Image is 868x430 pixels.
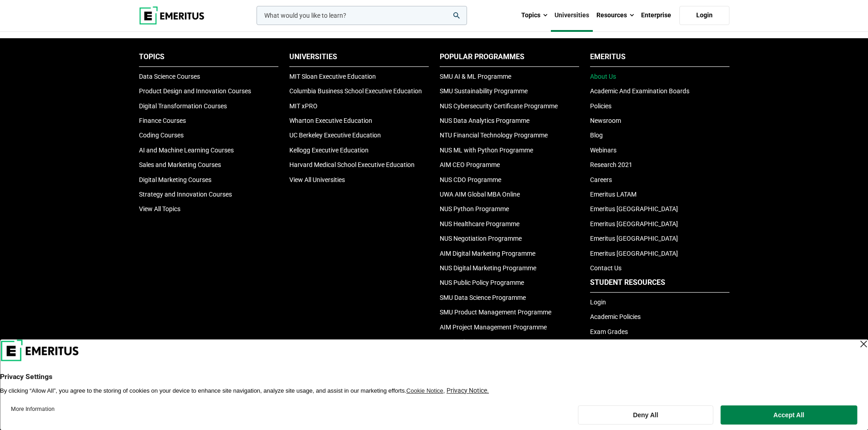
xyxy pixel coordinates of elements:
a: Emeritus [GEOGRAPHIC_DATA] [590,250,678,257]
a: Strategy and Innovation Courses [139,191,232,198]
a: Wharton Executive Education [289,117,372,124]
a: UWA AIM Global MBA Online [440,191,520,198]
a: NUS CDO Programme [440,176,501,183]
a: NUS Digital Marketing Programme [440,264,536,272]
a: UC Berkeley Executive Education [289,132,381,139]
a: Blog [590,132,603,139]
a: Academic And Examination Boards [590,87,689,95]
a: Policies [590,102,611,110]
a: Exam Grades [590,328,628,335]
a: About Us [590,73,616,80]
a: AIM Project Management Programme [440,324,547,331]
a: Newsroom [590,117,621,124]
a: Sales and Marketing Courses [139,161,221,168]
a: AIM Digital Marketing Programme [440,250,535,257]
a: NUS Public Policy Programme [440,279,524,286]
a: SMU AI & ML Programme [440,73,511,80]
a: Contact Us [590,264,621,272]
a: Research 2021 [590,161,632,168]
a: Emeritus [GEOGRAPHIC_DATA] [590,220,678,228]
a: Login [679,6,729,25]
a: Kellogg Executive Education [289,147,369,154]
a: NTU Financial Technology Programme [440,132,548,139]
a: Login [590,298,606,306]
a: Harvard Medical School Executive Education [289,161,415,168]
a: NUS Negotiation Programme [440,235,522,242]
a: MIT xPRO [289,102,318,110]
a: Digital Transformation Courses [139,102,227,110]
a: Coding Courses [139,132,184,139]
a: Digital Marketing Courses [139,176,211,183]
a: NUS Healthcare Programme [440,220,519,228]
a: Emeritus [GEOGRAPHIC_DATA] [590,205,678,212]
a: Emeritus [GEOGRAPHIC_DATA] [590,235,678,242]
a: Finance Courses [139,117,186,124]
a: Data Science Courses [139,73,200,80]
a: AI and Machine Learning Courses [139,147,234,154]
a: Webinars [590,147,616,154]
a: AIM CEO Programme [440,161,500,168]
a: SMU Sustainability Programme [440,87,528,95]
a: View All Topics [139,205,180,212]
a: View All Universities [289,176,345,183]
a: Product Design and Innovation Courses [139,87,251,95]
a: NUS Data Analytics Programme [440,117,529,124]
a: Academic Policies [590,313,641,320]
a: SMU Data Science Programme [440,294,526,301]
a: Careers [590,176,612,183]
a: NUS Cybersecurity Certificate Programme [440,102,558,110]
a: SMU Product Management Programme [440,309,551,316]
a: Columbia Business School Executive Education [289,87,422,95]
a: MIT Sloan Executive Education [289,73,376,80]
a: NUS ML with Python Programme [440,147,533,154]
a: NUS Python Programme [440,205,509,212]
input: woocommerce-product-search-field-0 [257,6,467,25]
a: Emeritus LATAM [590,191,637,198]
a: AIM Business Management Programme [440,338,552,345]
